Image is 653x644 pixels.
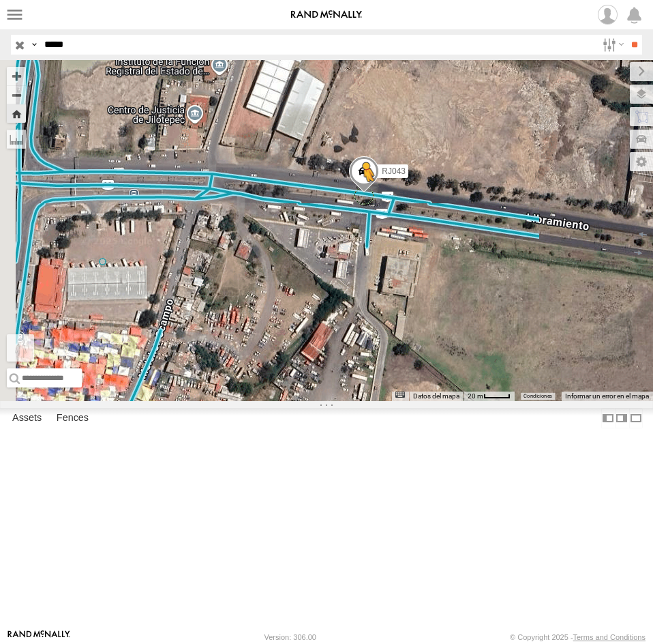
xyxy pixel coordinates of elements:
label: Dock Summary Table to the Left [601,408,615,428]
button: Datos del mapa [413,392,459,401]
a: Terms and Conditions [573,633,646,641]
label: Search Query [29,35,40,55]
div: Version: 306.00 [264,633,316,641]
label: Dock Summary Table to the Right [615,408,628,428]
label: Measure [7,130,26,149]
label: Search Filter Options [597,35,626,55]
span: 20 m [468,392,483,400]
div: © Copyright 2025 - [510,633,646,641]
button: Zoom out [7,85,26,104]
label: Hide Summary Table [629,408,643,428]
label: Assets [5,409,48,428]
button: Arrastra el hombrecito naranja al mapa para abrir Street View [7,334,34,362]
button: Combinaciones de teclas [395,392,405,398]
a: Visit our Website [7,630,70,644]
a: Informar un error en el mapa [565,392,649,400]
label: Fences [50,409,95,428]
span: RJ043 [382,166,406,176]
button: Escala del mapa: 20 m por 36 píxeles [464,392,515,401]
img: rand-logo.svg [291,10,362,20]
label: Map Settings [630,152,653,171]
button: Zoom in [7,67,26,85]
a: Condiciones (se abre en una nueva pestaña) [523,394,552,399]
button: Zoom Home [7,104,26,123]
